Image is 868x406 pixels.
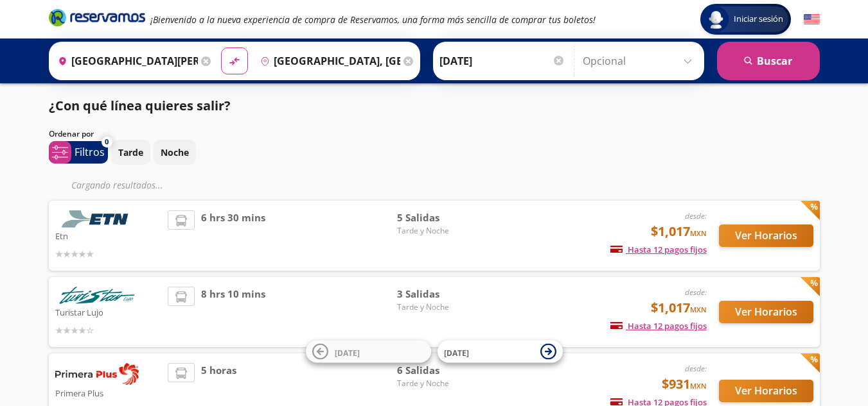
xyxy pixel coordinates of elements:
span: Hasta 12 pagos fijos [610,244,707,255]
button: Noche [154,140,196,165]
span: $1,017 [651,222,707,241]
em: desde: [685,287,707,298]
span: Iniciar sesión [729,13,788,26]
p: Filtros [75,144,105,160]
span: Tarde y Noche [397,301,487,313]
input: Buscar Origen [53,45,198,77]
span: $931 [662,375,707,394]
img: Primera Plus [55,363,139,385]
span: $1,017 [651,298,707,317]
em: ¡Bienvenido a la nueva experiencia de compra de Reservamos, una forma más sencilla de comprar tus... [150,13,596,26]
button: [DATE] [438,341,563,363]
p: Tarde [118,146,143,159]
span: 0 [105,137,109,148]
small: MXN [690,381,707,391]
button: 0Filtros [49,141,108,164]
p: ¿Con qué línea quieres salir? [49,96,231,115]
button: English [804,12,820,28]
em: desde: [685,363,707,374]
img: Turistar Lujo [55,287,139,304]
p: Turistar Lujo [55,304,162,319]
button: Ver Horarios [719,224,813,247]
span: 6 hrs 30 mins [201,210,265,261]
input: Opcional [583,45,698,77]
span: Tarde y Noche [397,225,487,237]
p: Primera Plus [55,385,162,400]
input: Buscar Destino [255,45,400,77]
input: Elegir Fecha [439,45,565,77]
em: Cargando resultados ... [71,179,163,191]
img: Etn [55,210,139,228]
button: Ver Horarios [719,380,813,402]
span: 8 hrs 10 mins [201,287,265,337]
a: Brand Logo [49,8,145,31]
button: Tarde [111,140,150,165]
span: Hasta 12 pagos fijos [610,320,707,332]
small: MXN [690,228,707,238]
span: 5 Salidas [397,210,487,225]
em: desde: [685,210,707,221]
i: Brand Logo [49,8,145,27]
span: [DATE] [444,347,469,358]
p: Ordenar por [49,128,94,140]
button: [DATE] [306,341,431,363]
small: MXN [690,305,707,314]
span: 6 Salidas [397,363,487,378]
span: 3 Salidas [397,287,487,301]
p: Noche [161,146,189,159]
p: Etn [55,228,162,243]
button: Ver Horarios [719,301,813,323]
span: [DATE] [335,347,360,358]
button: Buscar [717,42,820,80]
span: Tarde y Noche [397,378,487,389]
